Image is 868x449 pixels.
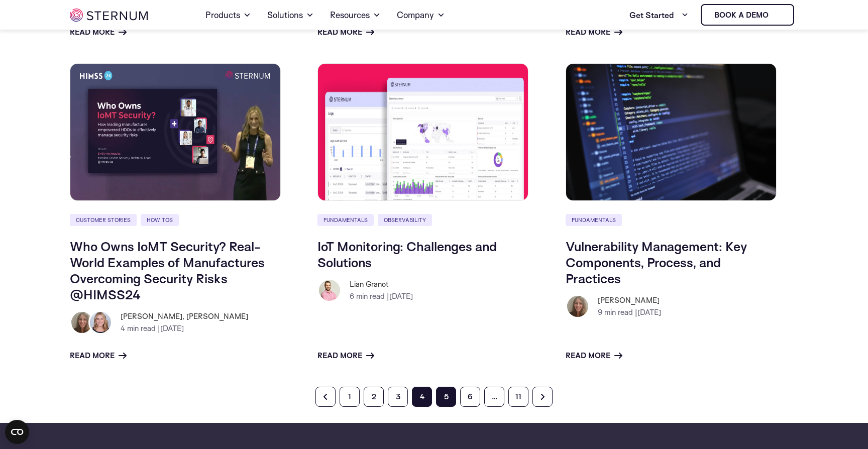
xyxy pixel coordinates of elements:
[773,11,781,19] img: sternum iot
[508,387,528,407] a: 11
[460,387,480,407] a: 6
[629,5,689,25] a: Get Started
[70,238,265,302] a: Who Owns IoMT Security? Real-World Examples of Manufactures Overcoming Security Risks @HIMSS24
[598,306,661,318] p: min read |
[317,278,342,302] img: Lian Granot
[637,307,661,317] span: [DATE]
[378,214,432,226] a: Observability
[317,26,374,38] a: Read more
[598,294,661,306] h6: [PERSON_NAME]
[317,238,497,270] a: IoT Monitoring: Challenges and Solutions
[160,323,184,333] span: [DATE]
[566,63,777,201] img: Vulnerability Management: Key Components, Process, and Practices
[5,420,29,444] button: Open CMP widget
[598,307,602,317] span: 9
[566,294,590,318] img: Hadas Spektor
[88,310,113,334] img: Emily Holmquist
[566,214,622,226] a: Fundamentals
[141,214,179,226] a: How Tos
[317,350,374,362] a: Read more
[70,63,281,201] img: Who Owns IoMT Security? Real-World Examples of Manufactures Overcoming Security Risks @HIMSS24
[484,387,504,407] span: …
[70,350,127,362] a: Read more
[317,63,528,201] img: IoT Monitoring: Challenges and Solutions
[436,387,456,407] a: 5
[566,26,622,38] a: Read more
[701,4,794,26] a: Book a demo
[389,291,413,301] span: [DATE]
[317,214,374,226] a: Fundamentals
[364,387,384,407] a: 2
[350,291,354,301] span: 6
[566,238,747,286] a: Vulnerability Management: Key Components, Process, and Practices
[566,350,622,362] a: Read more
[330,1,381,29] a: Resources
[121,322,248,334] p: min read |
[70,26,127,38] a: Read more
[412,387,432,407] span: 4
[350,290,413,302] p: min read |
[267,1,314,29] a: Solutions
[121,323,125,333] span: 4
[397,1,445,29] a: Company
[70,9,148,22] img: sternum iot
[388,387,408,407] a: 3
[70,310,94,334] img: Hadas Spektor
[205,1,251,29] a: Products
[340,387,360,407] a: 1
[70,214,137,226] a: Customer Stories
[121,310,248,322] h6: [PERSON_NAME], [PERSON_NAME]
[350,278,413,290] h6: Lian Granot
